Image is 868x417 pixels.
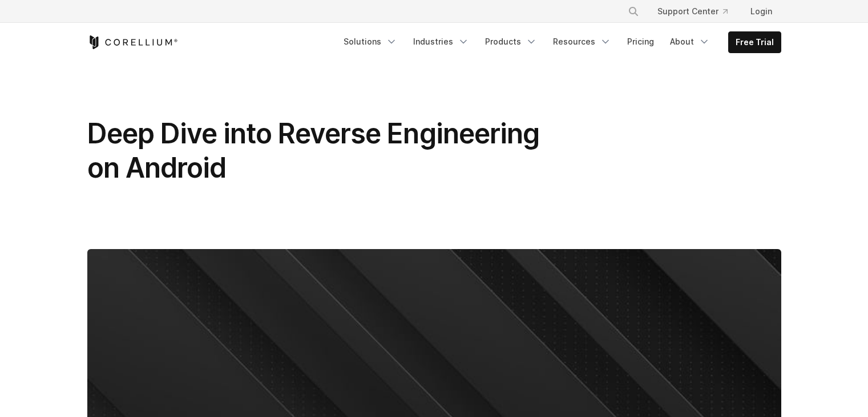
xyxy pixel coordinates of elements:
[729,32,781,53] a: Free Trial
[546,31,618,52] a: Resources
[478,31,544,52] a: Products
[87,35,178,49] a: Corellium Home
[648,1,737,22] a: Support Center
[337,31,781,53] div: Navigation Menu
[406,31,476,52] a: Industries
[620,31,661,52] a: Pricing
[337,31,404,52] a: Solutions
[663,31,717,52] a: About
[623,1,644,22] button: Search
[741,1,781,22] a: Login
[614,1,781,22] div: Navigation Menu
[87,117,539,185] span: Deep Dive into Reverse Engineering on Android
